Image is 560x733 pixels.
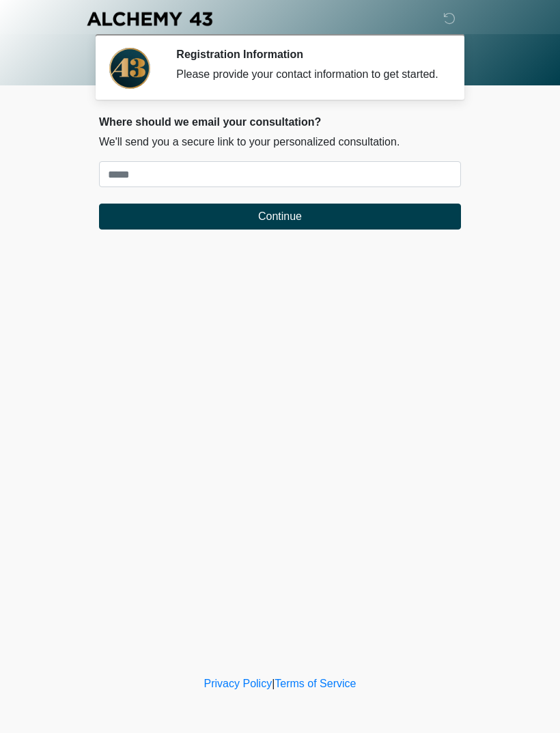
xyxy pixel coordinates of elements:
[99,134,461,150] p: We'll send you a secure link to your personalized consultation.
[85,10,214,27] img: Alchemy 43 Logo
[176,66,440,83] div: Please provide your contact information to get started.
[275,678,356,689] a: Terms of Service
[204,678,272,689] a: Privacy Policy
[99,204,461,230] button: Continue
[99,115,461,128] h2: Where should we email your consultation?
[109,48,150,89] img: Agent Avatar
[176,48,440,61] h2: Registration Information
[272,678,275,689] a: |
